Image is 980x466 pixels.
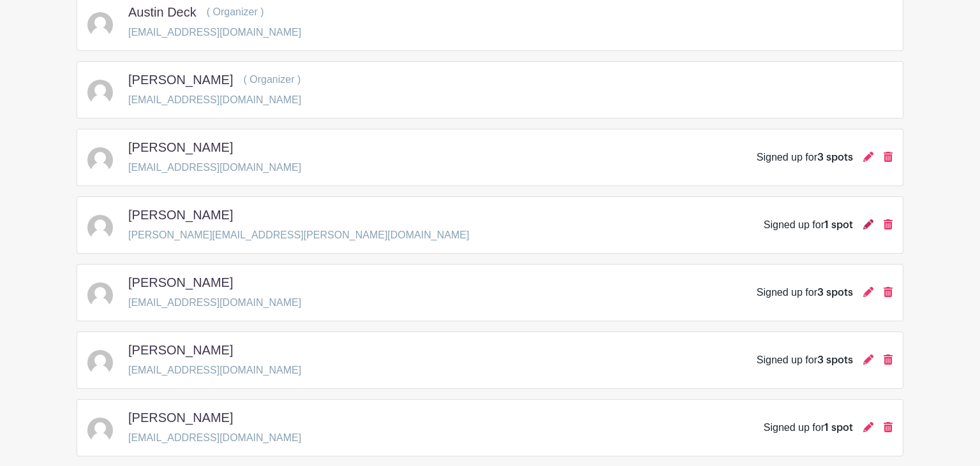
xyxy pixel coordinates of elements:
span: 1 spot [824,423,853,433]
span: 3 spots [817,288,853,298]
h5: [PERSON_NAME] [128,275,233,290]
p: [EMAIL_ADDRESS][DOMAIN_NAME] [128,363,301,378]
p: [EMAIL_ADDRESS][DOMAIN_NAME] [128,430,301,446]
span: 3 spots [817,355,853,365]
p: [EMAIL_ADDRESS][DOMAIN_NAME] [128,160,301,175]
span: ( Organizer ) [207,6,264,17]
h5: [PERSON_NAME] [128,342,233,358]
div: Signed up for [764,420,853,435]
img: default-ce2991bfa6775e67f084385cd625a349d9dcbb7a52a09fb2fda1e96e2d18dcdb.png [87,12,113,38]
div: Signed up for [764,217,853,233]
img: default-ce2991bfa6775e67f084385cd625a349d9dcbb7a52a09fb2fda1e96e2d18dcdb.png [87,147,113,173]
div: Signed up for [757,150,853,165]
img: default-ce2991bfa6775e67f084385cd625a349d9dcbb7a52a09fb2fda1e96e2d18dcdb.png [87,215,113,240]
p: [PERSON_NAME][EMAIL_ADDRESS][PERSON_NAME][DOMAIN_NAME] [128,228,469,243]
div: Signed up for [757,285,853,300]
h5: Austin Deck [128,4,197,20]
div: Signed up for [757,353,853,368]
img: default-ce2991bfa6775e67f084385cd625a349d9dcbb7a52a09fb2fda1e96e2d18dcdb.png [87,80,113,105]
img: default-ce2991bfa6775e67f084385cd625a349d9dcbb7a52a09fb2fda1e96e2d18dcdb.png [87,350,113,375]
span: 1 spot [824,220,853,230]
h5: [PERSON_NAME] [128,140,233,155]
h5: [PERSON_NAME] [128,72,233,87]
p: [EMAIL_ADDRESS][DOMAIN_NAME] [128,25,301,40]
img: default-ce2991bfa6775e67f084385cd625a349d9dcbb7a52a09fb2fda1e96e2d18dcdb.png [87,418,113,443]
h5: [PERSON_NAME] [128,207,233,222]
p: [EMAIL_ADDRESS][DOMAIN_NAME] [128,295,301,310]
h5: [PERSON_NAME] [128,410,233,425]
img: default-ce2991bfa6775e67f084385cd625a349d9dcbb7a52a09fb2fda1e96e2d18dcdb.png [87,282,113,308]
span: 3 spots [817,152,853,163]
span: ( Organizer ) [243,74,301,85]
p: [EMAIL_ADDRESS][DOMAIN_NAME] [128,92,301,108]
